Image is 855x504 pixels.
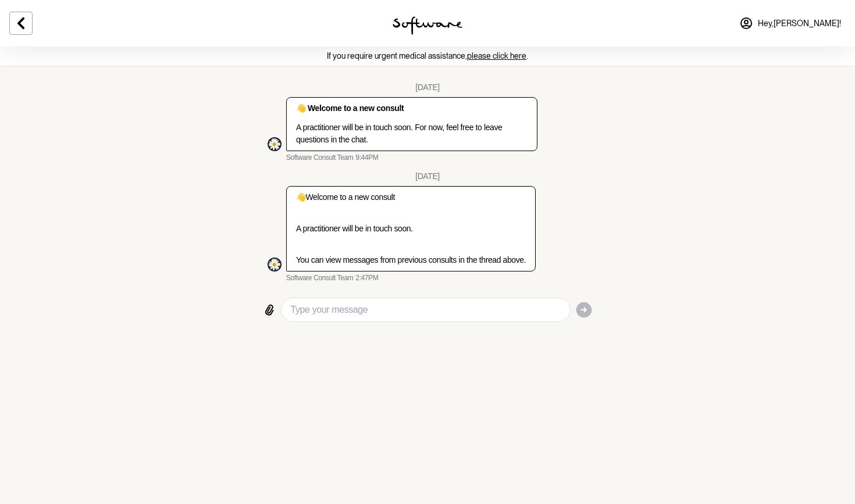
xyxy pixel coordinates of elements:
[393,16,462,35] img: software logo
[268,137,282,151] div: Software Consult Team
[296,191,526,203] p: Welcome to a new consult
[732,9,848,37] a: Hey,[PERSON_NAME]!
[296,103,306,113] span: 👋
[286,274,353,283] span: Software Consult Team
[14,51,841,61] p: If you require urgent medical assistance, .
[268,258,282,271] div: Software Consult Team
[415,83,440,92] div: [DATE]
[355,274,378,283] time: 2025-08-07T04:47:08.340Z
[296,192,306,202] span: 👋
[758,19,841,28] span: Hey, [PERSON_NAME] !
[355,153,378,163] time: 2024-05-22T11:44:11.227Z
[291,303,561,317] textarea: Type your message
[296,223,526,235] p: A practitioner will be in touch soon.
[268,137,282,151] img: S
[286,153,353,163] span: Software Consult Team
[296,121,528,146] p: A practitioner will be in touch soon. For now, feel free to leave questions in the chat.
[268,258,282,271] img: S
[296,254,526,266] p: You can view messages from previous consults in the thread above.
[308,103,404,113] strong: Welcome to a new consult
[467,51,526,60] a: please click here
[415,171,440,181] div: [DATE]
